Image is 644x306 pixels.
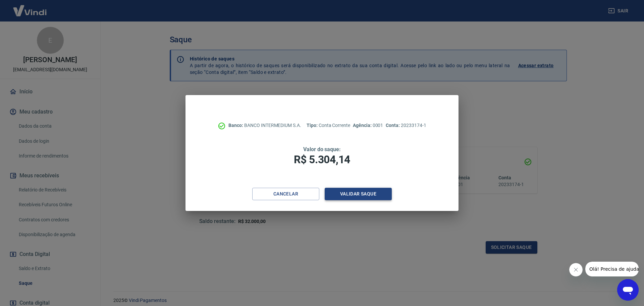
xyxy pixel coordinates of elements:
[325,188,392,200] button: Validar saque
[252,188,319,200] button: Cancelar
[386,123,401,128] span: Conta:
[228,122,301,129] p: BANCO INTERMEDIUM S.A.
[307,123,319,128] span: Tipo:
[303,146,341,152] span: Valor do saque:
[585,262,639,276] iframe: Mensagem da empresa
[294,153,350,166] span: R$ 5.304,14
[307,122,350,129] p: Conta Corrente
[353,123,373,128] span: Agência:
[569,263,583,276] iframe: Fechar mensagem
[353,122,383,129] p: 0001
[386,122,426,129] p: 20233174-1
[228,123,244,128] span: Banco:
[617,279,639,301] iframe: Botão para abrir a janela de mensagens
[4,5,56,10] span: Olá! Precisa de ajuda?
